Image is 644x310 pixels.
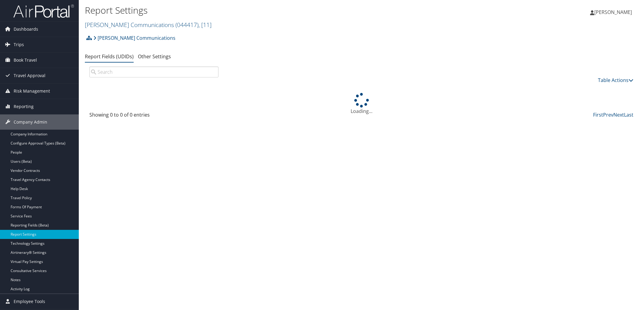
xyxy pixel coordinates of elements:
a: Last [624,111,633,118]
span: Book Travel [14,53,37,68]
span: , [ 11 ] [199,21,212,29]
span: Employee Tools [14,294,45,309]
span: Trips [14,37,24,52]
span: Risk Management [14,83,50,99]
span: Dashboards [14,22,38,37]
span: Company Admin [14,114,47,130]
a: [PERSON_NAME] Communications [85,21,212,29]
span: Reporting [14,99,34,114]
a: Other Settings [138,53,171,60]
a: [PERSON_NAME] Communications [93,32,175,44]
h1: Report Settings [85,4,454,17]
img: airportal-logo.png [13,4,74,18]
a: Prev [603,111,613,118]
a: First [593,111,603,118]
a: Next [613,111,624,118]
span: Travel Approval [14,68,45,83]
div: Showing 0 to 0 of 0 entries [89,111,219,121]
a: Table Actions [598,77,633,83]
span: ( 044417 ) [175,21,199,29]
input: Search [89,66,219,77]
span: [PERSON_NAME] [594,9,632,15]
div: Loading... [85,93,638,115]
a: [PERSON_NAME] [590,3,638,21]
a: Report Fields (UDIDs) [85,53,134,60]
